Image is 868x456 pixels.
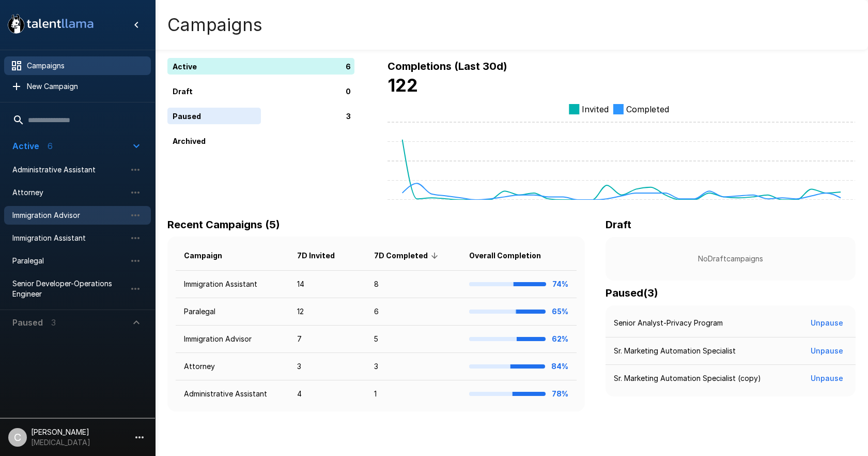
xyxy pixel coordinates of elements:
[289,380,366,408] td: 4
[552,280,568,288] b: 74%
[552,307,568,316] b: 65%
[346,86,351,97] p: 0
[366,380,461,408] td: 1
[469,249,554,262] span: Overall Completion
[366,271,461,298] td: 8
[388,75,418,96] b: 122
[606,218,631,231] b: Draft
[289,353,366,380] td: 3
[614,346,736,356] p: Sr. Marketing Automation Specialist
[614,318,723,328] p: Senior Analyst-Privacy Program
[346,111,351,122] p: 3
[366,298,461,326] td: 6
[622,254,839,264] p: No Draft campaigns
[176,353,289,380] td: Attorney
[807,369,847,388] button: Unpause
[297,249,348,262] span: 7D Invited
[176,380,289,408] td: Administrative Assistant
[807,314,847,333] button: Unpause
[366,353,461,380] td: 3
[176,326,289,353] td: Immigration Advisor
[807,342,847,361] button: Unpause
[176,298,289,326] td: Paralegal
[614,373,761,384] p: Sr. Marketing Automation Specialist (copy)
[167,14,262,36] h4: Campaigns
[374,249,441,262] span: 7D Completed
[552,334,568,343] b: 62%
[184,249,236,262] span: Campaign
[289,298,366,326] td: 12
[606,287,658,299] b: Paused ( 3 )
[289,326,366,353] td: 7
[289,271,366,298] td: 14
[366,326,461,353] td: 5
[176,271,289,298] td: Immigration Assistant
[552,389,568,398] b: 78%
[388,60,507,72] b: Completions (Last 30d)
[167,218,280,231] b: Recent Campaigns (5)
[551,362,568,371] b: 84%
[346,61,351,72] p: 6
